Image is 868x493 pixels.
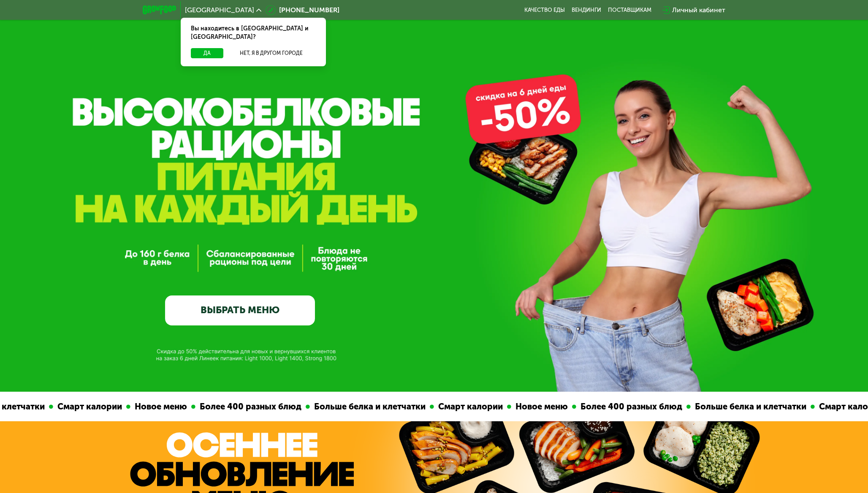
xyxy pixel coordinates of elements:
div: Более 400 разных блюд [572,400,683,413]
div: Личный кабинет [672,5,725,15]
a: Вендинги [572,7,601,14]
div: Больше белка и клетчатки [687,400,807,413]
div: Более 400 разных блюд [192,400,302,413]
button: Нет, я в другом городе [227,48,316,58]
a: [PHONE_NUMBER] [266,5,339,15]
div: Новое меню [507,400,568,413]
a: Качество еды [524,7,565,14]
div: Новое меню [127,400,187,413]
span: [GEOGRAPHIC_DATA] [185,7,254,14]
div: Смарт калории [430,400,503,413]
div: Больше белка и клетчатки [306,400,426,413]
button: Да [191,48,223,58]
div: Смарт калории [49,400,122,413]
div: Вы находитесь в [GEOGRAPHIC_DATA] и [GEOGRAPHIC_DATA]? [181,18,326,48]
div: поставщикам [608,7,651,14]
a: ВЫБРАТЬ МЕНЮ [165,295,315,325]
